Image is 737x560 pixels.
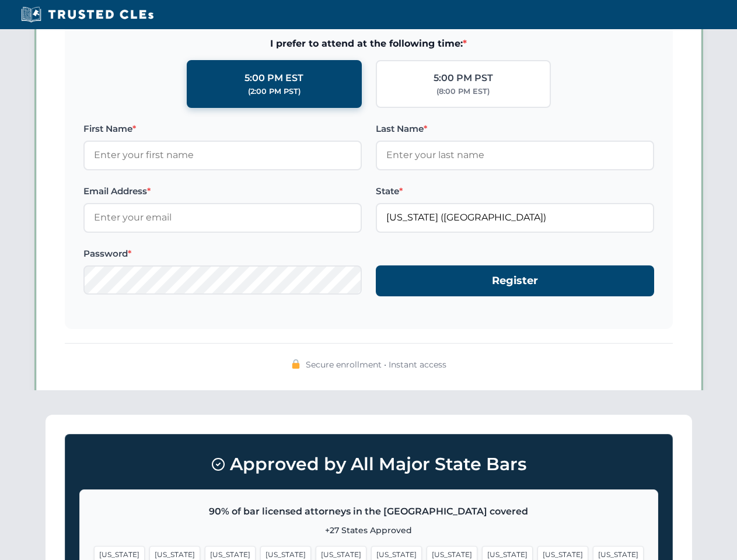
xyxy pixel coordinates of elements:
[376,141,654,170] input: Enter your last name
[83,247,362,261] label: Password
[83,122,362,136] label: First Name
[83,184,362,198] label: Email Address
[244,71,303,86] div: 5:00 PM EST
[18,6,157,23] img: Trusted CLEs
[376,203,654,232] input: Florida (FL)
[83,203,362,232] input: Enter your email
[434,71,493,86] div: 5:00 PM PST
[376,184,654,198] label: State
[94,524,644,537] p: +27 States Approved
[376,265,654,296] button: Register
[83,141,362,170] input: Enter your first name
[79,449,658,480] h3: Approved by All Major State Bars
[306,358,446,371] span: Secure enrollment • Instant access
[83,36,654,51] span: I prefer to attend at the following time:
[376,122,654,136] label: Last Name
[436,86,490,97] div: (8:00 PM EST)
[94,504,644,519] p: 90% of bar licensed attorneys in the [GEOGRAPHIC_DATA] covered
[291,359,301,369] img: 🔒
[248,86,301,97] div: (2:00 PM PST)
